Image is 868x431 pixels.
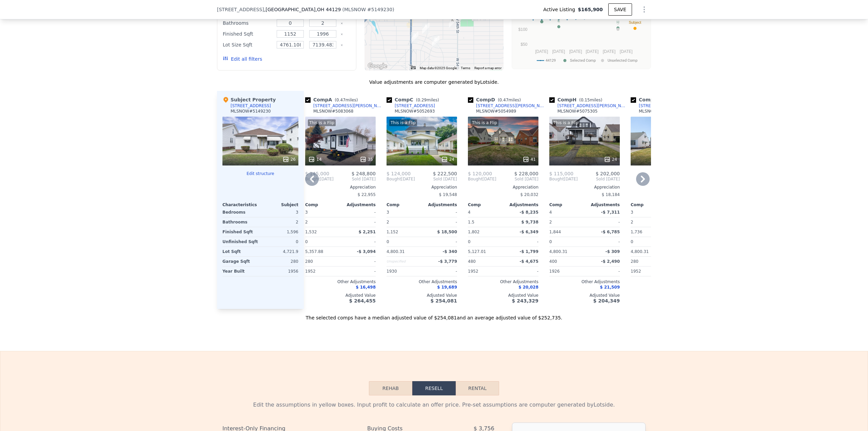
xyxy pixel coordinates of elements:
[387,230,398,234] span: 1,152
[222,267,259,276] div: Year Built
[223,29,273,39] div: Finished Sqft
[639,103,709,109] div: [STREET_ADDRESS][PERSON_NAME]
[305,171,329,176] span: $ 145,000
[576,98,605,102] span: ( miles)
[342,6,394,13] div: ( )
[360,156,373,163] div: 35
[578,176,620,182] span: Sold [DATE]
[282,156,296,163] div: 26
[496,176,538,182] span: Sold [DATE]
[578,6,603,13] span: $165,900
[342,267,376,276] div: -
[639,109,679,114] div: MLSNOW # 5048756
[423,208,457,217] div: -
[423,267,457,276] div: -
[471,119,498,126] div: This is a Flip
[366,62,389,71] a: Open this area in Google Maps (opens a new window)
[549,103,628,109] a: [STREET_ADDRESS][PERSON_NAME]
[549,96,605,103] div: Comp H
[222,202,260,208] div: Characteristics
[468,171,492,176] span: $ 120,000
[423,237,457,247] div: -
[441,156,454,163] div: 24
[305,96,360,103] div: Comp A
[305,176,334,182] div: [DATE]
[476,109,516,114] div: MLSNOW # 5054989
[367,7,392,12] span: # 5149230
[631,217,665,227] div: 2
[468,210,471,215] span: 4
[334,176,376,182] span: Sold [DATE]
[340,202,376,208] div: Adjustments
[222,237,259,247] div: Unfinished Sqft
[305,239,308,244] span: 0
[349,298,376,303] span: $ 264,455
[305,210,308,215] span: 3
[262,227,298,237] div: 1,596
[456,381,499,395] button: Rental
[222,227,259,237] div: Finished Sqft
[505,237,538,247] div: -
[422,202,457,208] div: Adjustments
[387,103,435,109] a: [STREET_ADDRESS]
[468,267,502,276] div: 1952
[222,208,259,217] div: Bedrooms
[549,267,583,276] div: 1926
[476,103,547,109] div: [STREET_ADDRESS][PERSON_NAME]
[620,49,633,54] text: [DATE]
[468,249,486,254] span: 5,127.01
[305,279,376,285] div: Other Adjustments
[602,192,620,197] span: $ 18,184
[569,49,582,54] text: [DATE]
[387,249,405,254] span: 4,800.31
[631,103,709,109] a: [STREET_ADDRESS][PERSON_NAME]
[518,285,538,290] span: $ 20,028
[313,109,353,114] div: MLSNOW # 5083068
[387,176,415,182] div: [DATE]
[631,230,642,234] span: 1,736
[387,267,420,276] div: 1930
[549,171,573,176] span: $ 115,000
[499,98,509,102] span: 0.47
[468,176,482,182] span: Bought
[631,176,701,182] span: Sold [DATE]
[423,217,457,227] div: -
[631,96,684,103] div: Comp I
[356,285,376,290] span: $ 16,498
[600,285,620,290] span: $ 21,509
[411,66,416,69] button: Keyboard shortcuts
[518,27,528,32] text: $100
[617,20,619,24] text: H
[608,3,632,16] button: SAVE
[520,249,538,254] span: -$ 1,799
[520,259,538,264] span: -$ 4,675
[264,6,341,13] span: , [GEOGRAPHIC_DATA]
[549,230,561,234] span: 1,844
[387,257,420,266] div: Unspecified
[308,119,336,126] div: This is a Flip
[262,237,298,247] div: 0
[336,98,346,102] span: 0.47
[603,49,616,54] text: [DATE]
[222,96,276,103] div: Subject Property
[357,249,376,254] span: -$ 3,094
[315,7,341,12] span: , OH 44129
[468,103,547,109] a: [STREET_ADDRESS][PERSON_NAME]
[222,247,259,256] div: Lot Sqft
[422,23,430,34] div: 5956 Wareham Dr
[231,103,271,109] div: [STREET_ADDRESS]
[514,171,538,176] span: $ 228,000
[631,184,701,190] div: Appreciation
[305,176,320,182] span: Bought
[411,32,418,43] div: 7110 Brownfield Dr
[340,33,343,36] button: Clear
[217,79,651,85] div: Value adjustments are computer generated by Lotside .
[262,217,298,227] div: 2
[340,22,343,25] button: Clear
[549,176,564,182] span: Bought
[223,18,273,28] div: Bathrooms
[549,259,557,264] span: 400
[549,210,552,215] span: 4
[631,279,701,285] div: Other Adjustments
[308,156,321,163] div: 14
